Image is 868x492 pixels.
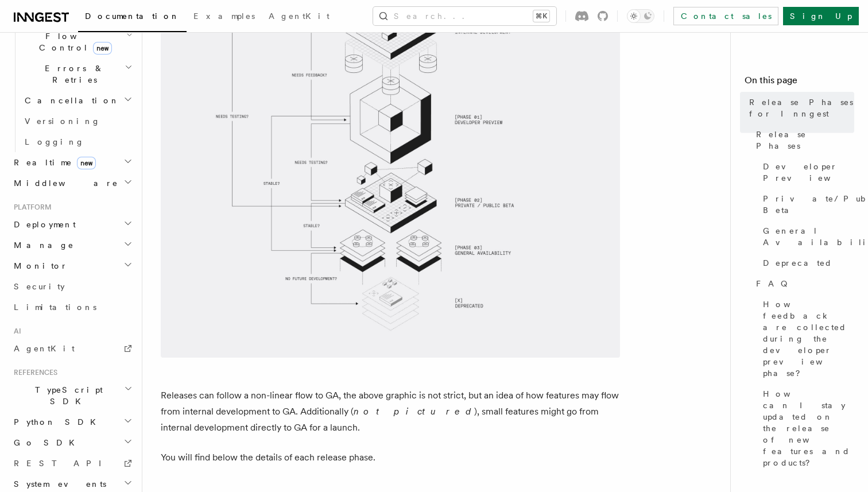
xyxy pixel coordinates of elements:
[9,219,76,230] span: Deployment
[20,26,135,58] button: Flow Controlnew
[9,412,135,432] button: Python SDK
[14,282,65,291] span: Security
[627,9,654,23] button: Toggle dark mode
[749,96,854,119] span: Release Phases for Inngest
[193,11,255,21] span: Examples
[745,73,854,92] h4: On this page
[9,157,96,168] span: Realtime
[9,432,135,453] button: Go SDK
[85,11,180,21] span: Documentation
[758,294,854,383] a: How feedback are collected during the developer preview phase?
[758,220,854,253] a: General Availability
[9,453,135,474] a: REST API
[20,63,125,86] span: Errors & Retries
[9,416,103,428] span: Python SDK
[20,111,135,131] a: Versioning
[783,7,859,25] a: Sign Up
[9,214,135,235] button: Deployment
[9,276,135,297] a: Security
[758,383,854,473] a: How can I stay updated on the release of new features and products?
[354,406,474,417] em: not pictured
[756,129,854,152] span: Release Phases
[262,3,336,31] a: AgentKit
[758,188,854,220] a: Private/Public Beta
[756,278,793,289] span: FAQ
[9,203,52,212] span: Platform
[673,7,778,25] a: Contact sales
[9,327,21,336] span: AI
[25,117,100,126] span: Versioning
[373,7,556,25] button: Search...⌘K
[9,255,135,276] button: Monitor
[9,338,135,359] a: AgentKit
[9,239,74,251] span: Manage
[14,303,96,312] span: Limitations
[20,131,135,152] a: Logging
[9,384,124,407] span: TypeScript SDK
[533,10,549,22] kbd: ⌘K
[9,379,135,412] button: TypeScript SDK
[9,235,135,255] button: Manage
[758,253,854,273] a: Deprecated
[745,92,854,124] a: Release Phases for Inngest
[9,478,106,490] span: System events
[763,388,854,468] span: How can I stay updated on the release of new features and products?
[269,11,330,21] span: AgentKit
[763,299,854,379] span: How feedback are collected during the developer preview phase?
[14,459,111,468] span: REST API
[9,437,82,448] span: Go SDK
[187,3,262,31] a: Examples
[14,344,75,353] span: AgentKit
[9,177,118,189] span: Middleware
[9,260,68,272] span: Monitor
[161,388,620,436] p: Releases can follow a non-linear flow to GA, the above graphic is not strict, but an idea of how ...
[20,58,135,90] button: Errors & Retries
[9,173,135,193] button: Middleware
[20,90,135,111] button: Cancellation
[20,30,126,53] span: Flow Control
[763,257,832,269] span: Deprecated
[161,450,620,466] p: You will find below the details of each release phase.
[763,161,859,184] span: Developer Preview
[78,3,187,32] a: Documentation
[9,368,57,377] span: References
[25,137,84,146] span: Logging
[77,157,96,169] span: new
[9,297,135,317] a: Limitations
[751,273,854,294] a: FAQ
[20,95,119,106] span: Cancellation
[9,152,135,173] button: Realtimenew
[758,156,854,188] a: Developer Preview
[751,124,854,156] a: Release Phases
[93,42,112,55] span: new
